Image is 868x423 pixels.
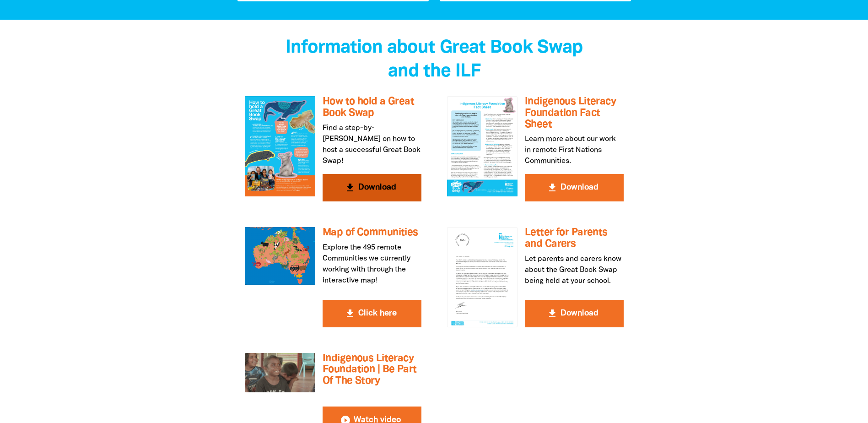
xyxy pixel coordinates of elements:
[323,174,421,201] button: get_app Download
[525,227,624,249] h3: Letter for Parents and Carers
[525,300,624,327] button: get_app Download
[245,227,315,285] img: Map of Communities
[547,308,558,319] i: get_app
[345,308,356,319] i: get_app
[345,182,356,193] i: get_app
[447,227,518,327] img: Letter for Parents and Carers
[388,63,480,80] span: and the ILF
[525,96,624,130] h3: Indigenous Literacy Foundation Fact Sheet
[547,182,558,193] i: get_app
[323,300,421,327] button: get_app Click here
[323,96,421,119] h3: How to hold a Great Book Swap
[286,39,582,56] span: Information about Great Book Swap
[525,174,624,201] button: get_app Download
[323,227,421,239] h3: Map of Communities
[323,353,421,387] h3: Indigenous Literacy Foundation | Be Part Of The Story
